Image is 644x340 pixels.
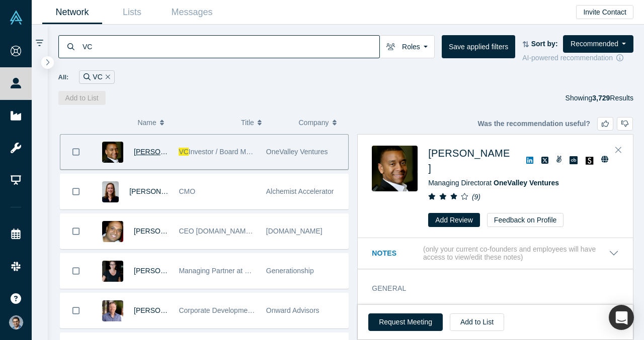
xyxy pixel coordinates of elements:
[566,91,633,105] div: Showing
[372,146,418,191] img: Juan Scarlett's Profile Image
[531,40,558,48] strong: Sort by:
[522,53,633,63] div: AI-powered recommendation
[162,1,222,24] a: Messages
[266,187,334,195] span: Alchemist Accelerator
[102,181,119,202] img: Devon Crews's Profile Image
[134,148,192,156] a: [PERSON_NAME]
[563,35,633,53] button: Recommended
[82,35,379,58] input: Search by name, title, company, summary, expertise, investment criteria or topics of focus
[60,135,92,169] button: Bookmark
[179,148,188,156] span: VC
[487,213,564,227] button: Feedback on Profile
[494,179,559,187] a: OneValley Ventures
[266,306,319,314] span: Onward Advisors
[372,248,421,259] h3: Notes
[372,283,605,294] h3: General
[103,71,110,83] button: Remove Filter
[179,187,195,195] span: CMO
[428,213,480,227] button: Add Review
[189,148,295,156] span: Investor / Board Member / Advisor
[299,112,346,133] button: Company
[60,293,92,328] button: Bookmark
[428,148,510,174] a: [PERSON_NAME]
[129,187,187,195] a: [PERSON_NAME]
[79,70,114,84] div: VC
[379,35,435,58] button: Roles
[60,254,92,288] button: Bookmark
[592,94,610,102] strong: 3,729
[423,245,609,262] p: (only your current co-founders and employees will have access to view/edit these notes)
[428,179,559,187] span: Managing Director at
[42,1,102,24] a: Network
[179,227,495,235] span: CEO [DOMAIN_NAME]. Also advising and investing. Previously w/ Red Hat, Inktank, DreamHost, etc.
[102,1,162,24] a: Lists
[266,148,328,156] span: OneValley Ventures
[611,142,626,158] button: Close
[368,313,443,331] button: Request Meeting
[450,313,504,331] button: Add to List
[134,306,192,314] a: [PERSON_NAME]
[60,174,92,209] button: Bookmark
[266,227,323,235] span: [DOMAIN_NAME]
[477,117,633,131] div: Was the recommendation useful?
[442,35,515,58] button: Save applied filters
[137,112,230,133] button: Name
[60,214,92,249] button: Bookmark
[9,315,23,329] img: VP Singh's Account
[472,193,480,201] i: ( 9 )
[58,91,106,105] button: Add to List
[179,267,292,275] span: Managing Partner at Generationship
[134,267,192,275] a: [PERSON_NAME]
[102,261,123,282] img: Rachel Chalmers's Profile Image
[241,112,288,133] button: Title
[372,245,619,262] button: Notes (only your current co-founders and employees will have access to view/edit these notes)
[102,300,123,321] img: Josh Ewing's Profile Image
[137,112,156,133] span: Name
[102,221,123,242] img: Ben Cherian's Profile Image
[299,112,329,133] span: Company
[266,267,314,275] span: Generationship
[102,142,123,163] img: Juan Scarlett's Profile Image
[592,94,633,102] span: Results
[9,11,23,25] img: Alchemist Vault Logo
[58,72,69,82] span: All:
[576,5,633,19] button: Invite Contact
[134,227,192,235] a: [PERSON_NAME]
[179,306,348,314] span: Corporate Development Professional | Startup Advisor
[241,112,254,133] span: Title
